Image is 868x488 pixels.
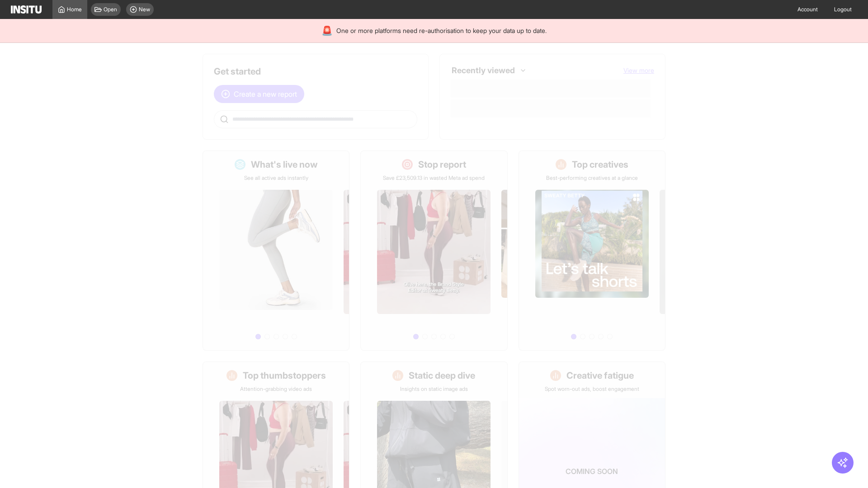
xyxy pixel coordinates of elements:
span: One or more platforms need re-authorisation to keep your data up to date. [336,26,547,35]
span: Open [104,6,117,13]
span: Home [67,6,82,13]
span: New [139,6,150,13]
img: Logo [11,5,42,14]
div: 🚨 [321,24,333,37]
